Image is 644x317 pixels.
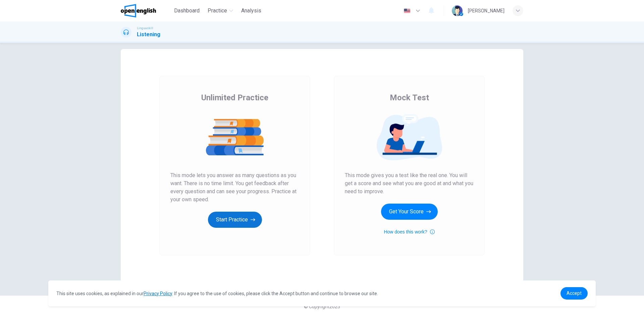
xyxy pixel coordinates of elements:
img: Profile picture [452,5,463,16]
button: Analysis [238,5,264,17]
h1: Listening [137,31,160,39]
img: en [403,8,411,13]
span: Mock Test [390,92,429,103]
button: Start Practice [208,212,262,228]
button: Practice [205,5,236,17]
span: © Copyright 2025 [304,304,340,309]
span: Linguaskill [137,26,153,31]
span: Dashboard [174,7,200,15]
span: Accept [567,290,582,296]
span: Practice [208,7,227,15]
div: cookieconsent [48,280,596,306]
a: OpenEnglish logo [121,4,171,17]
div: [PERSON_NAME] [468,7,504,15]
span: This site uses cookies, as explained in our . If you agree to the use of cookies, please click th... [56,291,378,296]
a: dismiss cookie message [560,287,588,300]
button: Get Your Score [381,204,438,220]
span: This mode gives you a test like the real one. You will get a score and see what you are good at a... [345,171,474,196]
span: This mode lets you answer as many questions as you want. There is no time limit. You get feedback... [170,171,299,204]
button: How does this work? [384,228,434,236]
span: Unlimited Practice [201,92,268,103]
img: OpenEnglish logo [121,4,156,17]
span: Analysis [241,7,261,15]
a: Privacy Policy [144,291,172,296]
button: Dashboard [171,5,202,17]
